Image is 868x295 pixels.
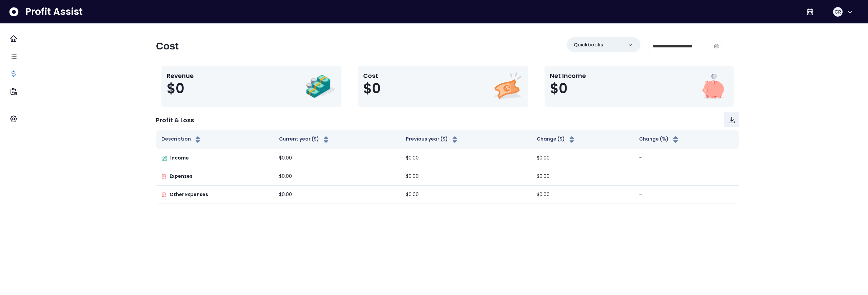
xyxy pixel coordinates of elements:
button: Current year ($) [279,135,330,144]
p: Net Income [550,71,586,80]
button: Previous year ($) [406,135,459,144]
td: $0.00 [400,186,531,204]
td: $0.00 [400,167,531,186]
button: Download [724,112,739,127]
td: $0.00 [400,149,531,167]
td: - [634,186,739,204]
button: Description [161,135,202,144]
p: Income [170,154,189,162]
svg: calendar [714,44,719,48]
span: Profit Assist [25,6,83,18]
button: Change ($) [537,135,576,144]
td: - [634,149,739,167]
p: Revenue [167,71,194,80]
span: $0 [363,80,381,97]
p: Other Expenses [170,191,208,198]
td: $0.00 [274,149,400,167]
td: $0.00 [531,186,634,204]
td: $0.00 [531,167,634,186]
span: $0 [167,80,184,97]
p: Expenses [170,173,193,180]
img: Cost [492,71,523,102]
td: $0.00 [274,186,400,204]
td: $0.00 [274,167,400,186]
td: $0.00 [531,149,634,167]
h2: Cost [156,40,179,52]
img: Revenue [305,71,336,102]
td: - [634,167,739,186]
p: Profit & Loss [156,115,194,125]
img: Net Income [698,71,728,102]
p: Cost [363,71,381,80]
button: Change (%) [639,135,680,144]
span: $0 [550,80,568,97]
span: CR [834,8,841,15]
p: Quickbooks [574,41,603,48]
